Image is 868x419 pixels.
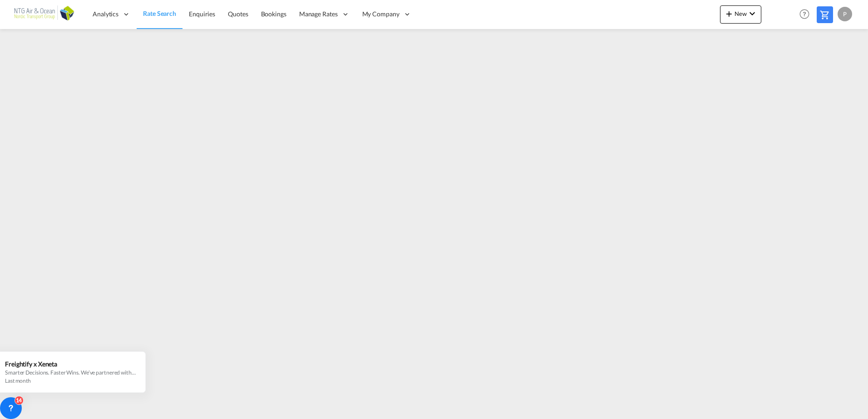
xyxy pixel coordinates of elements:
[93,10,118,19] span: Analytics
[14,4,75,24] img: af31b1c0b01f11ecbc353f8e72265e29.png
[299,10,338,19] span: Manage Rates
[838,7,852,21] div: P
[189,10,215,18] span: Enquiries
[747,8,758,19] md-icon: icon-chevron-down
[261,10,286,18] span: Bookings
[720,5,761,24] button: icon-plus 400-fgNewicon-chevron-down
[797,6,812,22] span: Help
[797,6,817,23] div: Help
[143,10,176,17] span: Rate Search
[724,8,735,19] md-icon: icon-plus 400-fg
[228,10,248,18] span: Quotes
[724,10,758,17] span: New
[362,10,399,19] span: My Company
